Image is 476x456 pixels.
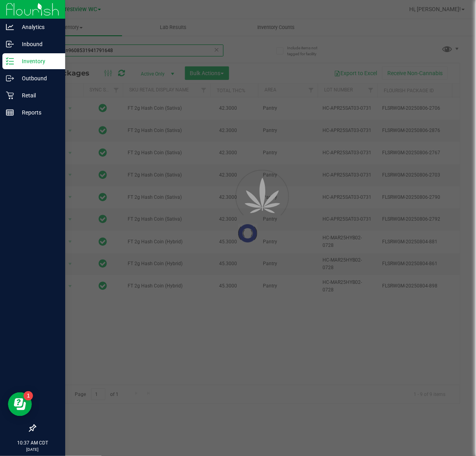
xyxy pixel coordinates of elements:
[14,56,62,66] p: Inventory
[14,39,62,49] p: Inbound
[14,74,62,83] p: Outbound
[6,40,14,48] inline-svg: Inbound
[8,392,32,416] iframe: Resource center
[4,446,62,452] p: [DATE]
[23,391,33,401] iframe: Resource center unread badge
[6,91,14,99] inline-svg: Retail
[14,91,62,100] p: Retail
[6,74,14,82] inline-svg: Outbound
[14,108,62,117] p: Reports
[6,23,14,31] inline-svg: Analytics
[14,22,62,32] p: Analytics
[6,109,14,116] inline-svg: Reports
[6,57,14,65] inline-svg: Inventory
[4,439,62,446] p: 10:37 AM CDT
